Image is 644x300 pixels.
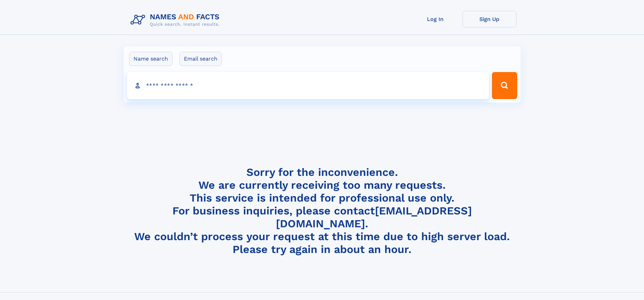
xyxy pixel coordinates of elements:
[180,52,222,66] label: Email search
[276,204,472,230] a: [EMAIL_ADDRESS][DOMAIN_NAME]
[128,166,517,256] h4: Sorry for the inconvenience. We are currently receiving too many requests. This service is intend...
[127,72,489,99] input: search input
[408,11,462,27] a: Log In
[129,52,172,66] label: Name search
[462,11,517,27] a: Sign Up
[492,72,517,99] button: Search Button
[128,11,225,29] img: Logo Names and Facts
